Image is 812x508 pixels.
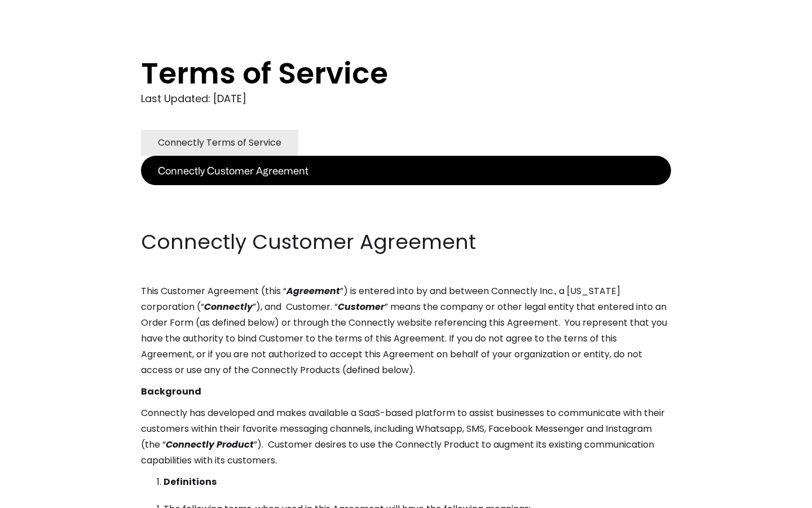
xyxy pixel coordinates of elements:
[166,438,254,451] em: Connectly Product
[141,207,671,222] p: ‍
[141,90,671,107] div: Last Updated: [DATE]
[23,488,68,504] ul: Language list
[141,56,626,90] h1: Terms of Service
[204,300,253,313] em: Connectly
[158,163,308,178] div: Connectly Customer Agreement
[164,475,217,488] strong: Definitions
[158,135,281,151] div: Connectly Terms of Service
[11,487,68,504] aside: Language selected: English
[141,283,671,378] p: This Customer Agreement (this “ ”) is entered into by and between Connectly Inc., a [US_STATE] co...
[286,284,340,297] em: Agreement
[141,185,671,201] p: ‍
[338,300,385,313] em: Customer
[141,228,671,256] h2: Connectly Customer Agreement
[141,385,201,398] strong: Background
[141,405,671,468] p: Connectly has developed and makes available a SaaS-based platform to assist businesses to communi...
